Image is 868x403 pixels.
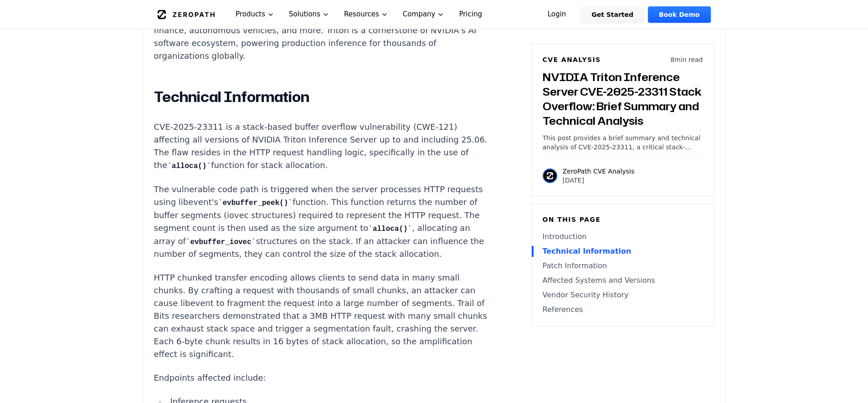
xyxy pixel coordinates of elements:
[543,133,703,152] p: This post provides a brief summary and technical analysis of CVE-2025-23311, a critical stack-bas...
[543,260,703,271] a: Patch Information
[154,121,493,172] p: CVE-2025-23311 is a stack-based buffer overflow vulnerability (CWE-121) affecting all versions of...
[563,176,635,185] p: [DATE]
[543,275,703,286] a: Affected Systems and Versions
[543,304,703,315] a: References
[154,372,493,384] p: Endpoints affected include:
[537,6,577,23] a: Login
[186,238,256,246] code: evbuffer_iovec
[543,231,703,242] a: Introduction
[543,55,601,64] h6: CVE Analysis
[543,215,703,224] h6: On this page
[543,290,703,301] a: Vendor Security History
[167,162,211,170] code: alloca()
[154,271,493,361] p: HTTP chunked transfer encoding allows clients to send data in many small chunks. By crafting a re...
[368,225,412,233] code: alloca()
[218,199,293,207] code: evbuffer_peek()
[670,55,703,64] p: 8 min read
[543,70,703,128] h3: NVIDIA Triton Inference Server CVE-2025-23311 Stack Overflow: Brief Summary and Technical Analysis
[543,168,557,183] img: ZeroPath CVE Analysis
[580,6,644,23] a: Get Started
[648,6,710,23] a: Book Demo
[563,167,635,176] p: ZeroPath CVE Analysis
[154,88,493,106] h2: Technical Information
[543,246,703,257] a: Technical Information
[154,183,493,261] p: The vulnerable code path is triggered when the server processes HTTP requests using libevent's fu...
